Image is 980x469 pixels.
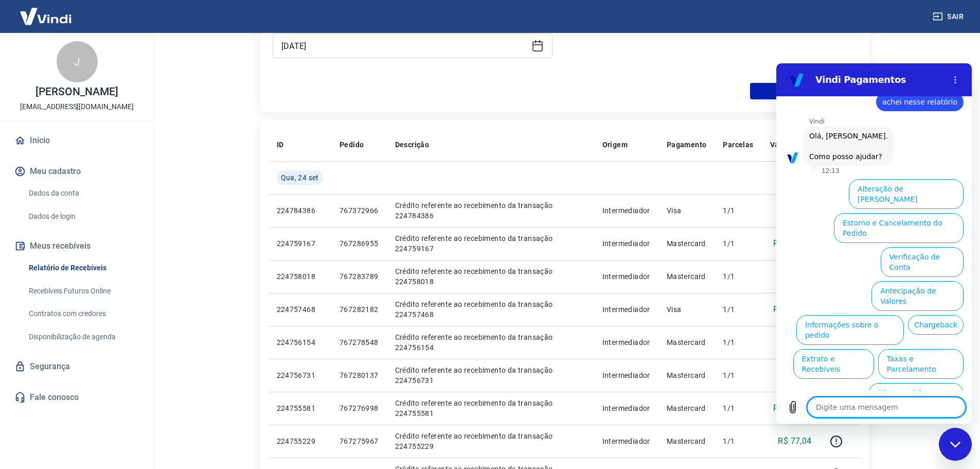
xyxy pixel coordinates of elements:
p: Descrição [395,140,430,150]
a: Relatório de Recebíveis [25,257,141,279]
p: 224757468 [277,304,323,315]
p: Crédito referente ao recebimento da transação 224759167 [395,233,586,254]
p: 224759167 [277,238,323,249]
p: Visa [667,304,707,315]
iframe: Janela de mensagens [776,63,972,424]
p: 767275967 [340,436,379,446]
p: 224756154 [277,337,323,348]
p: 1/1 [723,403,753,413]
p: 1/1 [723,337,753,348]
p: R$ 130,28 [773,237,812,250]
button: Sair [931,7,968,26]
p: Intermediador [602,304,650,315]
iframe: Botão para abrir a janela de mensagens, conversa em andamento [939,428,972,461]
p: 224756731 [277,370,323,380]
a: Recebíveis Futuros Online [25,281,141,302]
p: Parcelas [723,140,753,150]
button: Meu cadastro [12,160,141,183]
p: 224758018 [277,271,323,282]
p: Mastercard [667,238,707,249]
a: Dados da conta [25,183,141,204]
p: Intermediador [602,436,650,446]
p: Mastercard [667,337,707,348]
p: 1/1 [723,271,753,282]
p: [PERSON_NAME] [35,86,118,97]
p: Crédito referente ao recebimento da transação 224755229 [395,431,586,451]
p: 1/1 [723,238,753,249]
p: Crédito referente ao recebimento da transação 224758018 [395,266,586,287]
a: Início [12,129,141,152]
p: Crédito referente ao recebimento da transação 224755581 [395,398,586,419]
p: ID [277,140,284,150]
p: Intermediador [602,271,650,282]
p: 224755229 [277,436,323,446]
p: Intermediador [602,238,650,249]
p: 767282182 [340,304,379,315]
p: 767276998 [340,403,379,413]
p: [EMAIL_ADDRESS][DOMAIN_NAME] [20,101,134,112]
p: 224784386 [277,205,323,216]
button: Meus recebíveis [12,235,141,257]
p: 1/1 [723,436,753,446]
p: Intermediador [602,337,650,348]
a: Segurança [12,355,141,378]
a: Fale conosco [12,386,141,409]
button: Aplicar filtros [750,83,857,99]
p: Visa [667,205,707,216]
p: 1/1 [723,205,753,216]
p: 767286955 [340,238,379,249]
a: Contratos com credores [25,303,141,324]
p: 1/1 [723,370,753,380]
p: 767280137 [340,370,379,380]
p: Mastercard [667,370,707,380]
p: Mastercard [667,436,707,446]
a: Dados de login [25,206,141,227]
p: 767283789 [340,271,379,282]
p: Pagamento [667,140,707,150]
p: Pedido [340,140,364,150]
p: Crédito referente ao recebimento da transação 224784386 [395,200,586,221]
p: Mastercard [667,271,707,282]
div: J [57,41,98,82]
p: R$ 211,50 [773,402,812,414]
input: Data final [281,38,527,54]
p: R$ 77,04 [778,435,811,447]
span: Qua, 24 set [281,172,319,183]
p: Intermediador [602,370,650,380]
p: Intermediador [602,403,650,413]
p: 1/1 [723,304,753,315]
img: Vindi [12,1,79,32]
p: Mastercard [667,403,707,413]
p: 767278548 [340,337,379,348]
a: Disponibilização de agenda [25,326,141,348]
p: R$ 129,69 [773,303,812,316]
p: Crédito referente ao recebimento da transação 224756154 [395,332,586,353]
p: Origem [602,140,628,150]
p: Valor Líq. [770,140,804,150]
p: Crédito referente ao recebimento da transação 224756731 [395,365,586,386]
p: Intermediador [602,205,650,216]
p: 767372966 [340,205,379,216]
p: 224755581 [277,403,323,413]
p: Crédito referente ao recebimento da transação 224757468 [395,299,586,320]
